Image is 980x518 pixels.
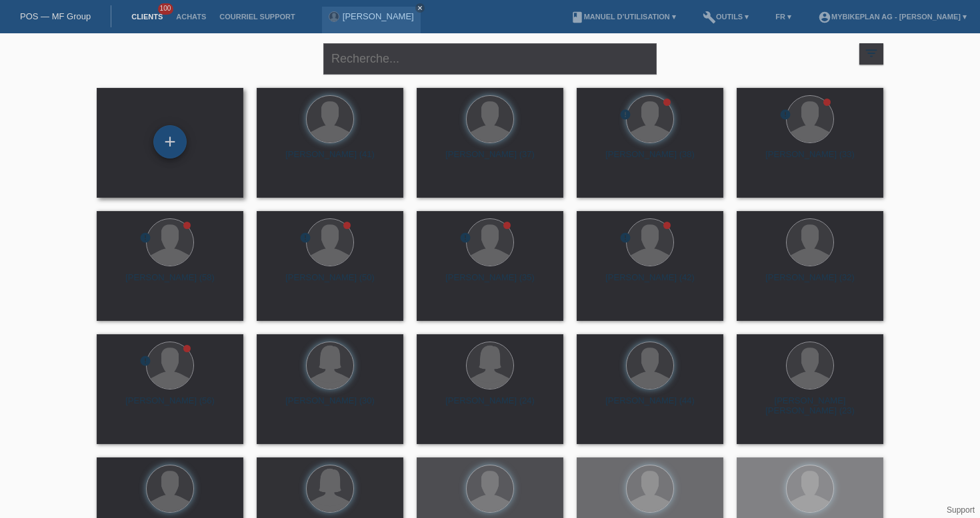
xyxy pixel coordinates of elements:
[427,149,553,170] div: [PERSON_NAME] (37)
[299,232,311,244] i: error
[139,232,151,244] i: error
[779,109,791,123] div: Non confirmé, en cours
[459,232,471,244] i: error
[587,272,713,294] div: [PERSON_NAME] (42)
[747,272,873,294] div: [PERSON_NAME] (32)
[20,11,91,21] a: POS — MF Group
[587,395,713,417] div: [PERSON_NAME] (44)
[267,395,393,417] div: [PERSON_NAME] (30)
[154,130,186,153] div: Enregistrer le client
[427,272,553,294] div: [PERSON_NAME] (35)
[459,232,471,246] div: Non confirmé, en cours
[139,355,151,367] i: error
[619,109,631,121] i: error
[696,13,755,21] a: buildOutils ▾
[139,232,151,246] div: Non confirmé, en cours
[619,109,631,123] div: Non confirmé, en cours
[139,355,151,369] div: Non confirmé, en cours
[864,46,879,61] i: filter_list
[158,3,174,15] span: 100
[619,232,631,246] div: Non confirmé, en cours
[107,272,233,294] div: [PERSON_NAME] (58)
[107,395,233,417] div: [PERSON_NAME] (56)
[125,13,169,21] a: Clients
[343,11,414,21] a: [PERSON_NAME]
[417,5,423,11] i: close
[415,3,425,13] a: close
[811,13,973,21] a: account_circleMybikeplan AG - [PERSON_NAME] ▾
[747,149,873,170] div: [PERSON_NAME] (33)
[571,11,584,24] i: book
[818,11,831,24] i: account_circle
[323,43,657,75] input: Recherche...
[564,13,683,21] a: bookManuel d’utilisation ▾
[747,395,873,417] div: [PERSON_NAME] [PERSON_NAME] (23)
[267,149,393,170] div: [PERSON_NAME] (41)
[267,272,393,294] div: [PERSON_NAME] (50)
[299,232,311,246] div: Non confirmé, en cours
[213,13,301,21] a: Courriel Support
[427,395,553,417] div: [PERSON_NAME] (24)
[587,149,713,170] div: [PERSON_NAME] (38)
[703,11,716,24] i: build
[779,109,791,121] i: error
[769,13,798,21] a: FR ▾
[169,13,213,21] a: Achats
[947,505,975,515] a: Support
[619,232,631,244] i: error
